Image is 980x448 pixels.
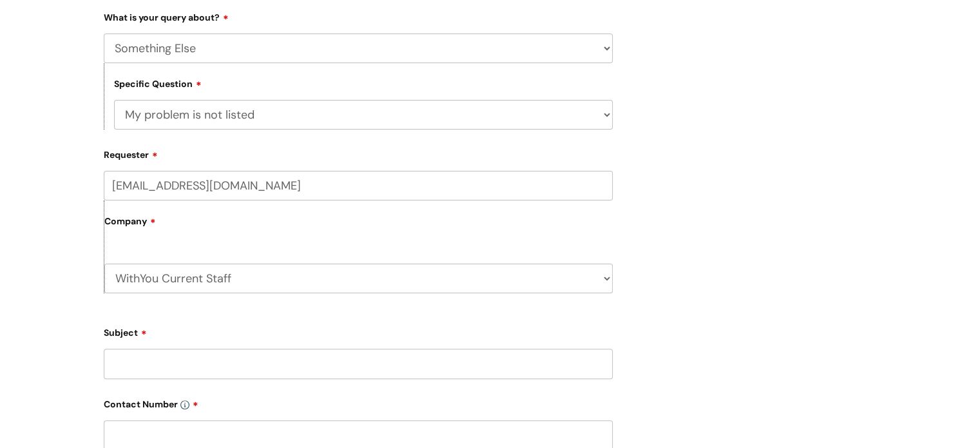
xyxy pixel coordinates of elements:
label: Specific Question [114,77,202,90]
label: Company [104,211,613,240]
label: Subject [104,323,613,338]
label: Requester [104,145,613,161]
label: What is your query about? [104,8,613,23]
label: Contact Number [104,394,613,410]
input: Email [104,171,613,200]
img: info-icon.svg [180,400,189,409]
